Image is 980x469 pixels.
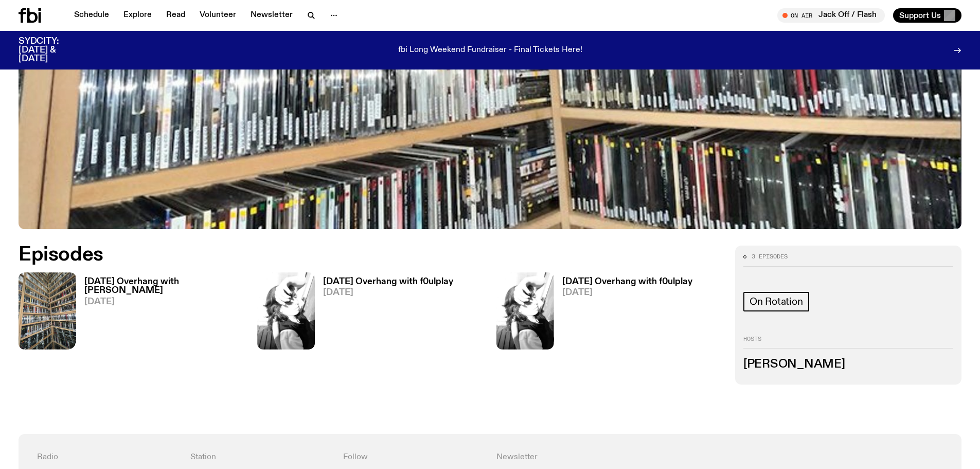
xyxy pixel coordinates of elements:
[777,8,885,23] button: On AirJack Off / Flash
[752,254,788,259] span: 3 episodes
[190,453,331,462] h4: Station
[19,37,84,63] h3: SYDCITY: [DATE] & [DATE]
[554,277,692,349] a: [DATE] Overhang with f0ulplay[DATE]
[398,46,582,55] p: fbi Long Weekend Fundraiser - Final Tickets Here!
[893,8,961,23] button: Support Us
[323,288,453,297] span: [DATE]
[562,277,692,286] h3: [DATE] Overhang with f0ulplay
[750,296,803,307] span: On Rotation
[19,272,76,349] img: A corner shot of the fbi music library
[37,453,178,462] h4: Radio
[84,298,245,306] span: [DATE]
[562,288,692,297] span: [DATE]
[899,11,941,20] span: Support Us
[743,359,953,370] h3: [PERSON_NAME]
[19,246,643,264] h2: Episodes
[244,8,299,23] a: Newsletter
[117,8,158,23] a: Explore
[743,336,953,349] h2: Hosts
[743,292,809,311] a: On Rotation
[193,8,242,23] a: Volunteer
[68,8,115,23] a: Schedule
[343,453,484,462] h4: Follow
[76,277,245,349] a: [DATE] Overhang with [PERSON_NAME][DATE]
[496,453,790,462] h4: Newsletter
[84,277,245,295] h3: [DATE] Overhang with [PERSON_NAME]
[160,8,191,23] a: Read
[315,277,453,349] a: [DATE] Overhang with f0ulplay[DATE]
[323,277,453,286] h3: [DATE] Overhang with f0ulplay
